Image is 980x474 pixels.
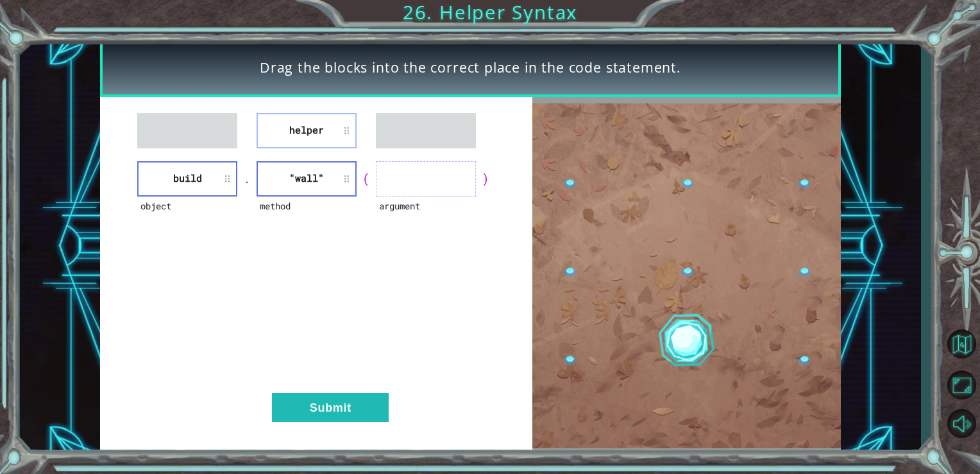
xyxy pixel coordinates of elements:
span: Drag the blocks into the correct place in the code statement. [260,58,681,78]
button: Maximize Browser [943,367,980,402]
li: build [137,161,237,197]
div: method [257,197,357,232]
li: "wall" [257,161,357,197]
div: argument [376,197,476,232]
li: helper [257,113,357,148]
a: Back to Map [943,323,980,365]
button: Submit [272,393,389,422]
img: Interactive Art [532,103,841,448]
div: ) [476,170,495,188]
div: . [237,170,257,188]
div: object [137,197,237,232]
button: Back to Map [943,325,980,362]
div: ( [357,170,376,188]
button: Mute [943,406,980,441]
